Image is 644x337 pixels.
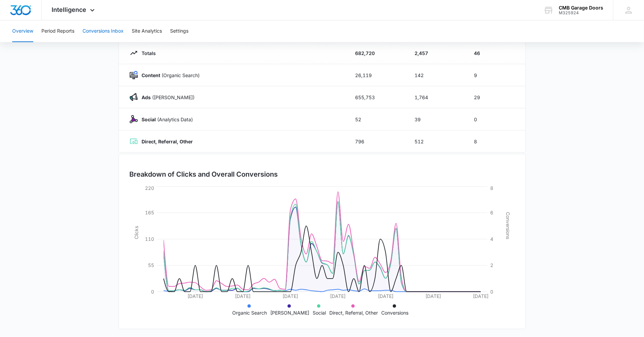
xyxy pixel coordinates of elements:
tspan: 4 [490,236,493,242]
tspan: [DATE] [235,293,251,299]
div: account name [559,5,603,11]
td: 26,119 [347,64,407,86]
button: Overview [12,20,33,42]
tspan: 110 [145,236,154,242]
td: 39 [407,108,466,130]
td: 682,720 [347,42,407,64]
p: Direct, Referral, Other [330,309,378,316]
span: Intelligence [52,6,87,13]
tspan: 0 [490,289,493,295]
tspan: Clicks [133,226,139,239]
div: account id [559,11,603,15]
img: Social [130,115,138,123]
td: 2,457 [407,42,466,64]
p: Social [313,309,326,316]
tspan: 8 [490,185,493,191]
tspan: [DATE] [473,293,489,299]
tspan: Conversions [505,212,511,239]
p: (Analytics Data) [138,116,193,123]
td: 796 [347,130,407,153]
p: ([PERSON_NAME]) [138,94,195,101]
td: 512 [407,130,466,153]
tspan: 0 [151,289,154,295]
strong: Content [142,72,161,78]
strong: Direct, Referral, Other [142,139,193,144]
p: [PERSON_NAME] [271,309,310,316]
tspan: [DATE] [425,293,441,299]
strong: Social [142,117,156,122]
tspan: [DATE] [378,293,393,299]
td: 655,753 [347,86,407,108]
button: Site Analytics [132,20,162,42]
p: Conversions [382,309,409,316]
tspan: 165 [145,210,154,216]
p: Organic Search [233,309,267,316]
td: 0 [466,108,526,130]
tspan: [DATE] [330,293,346,299]
tspan: 220 [145,185,154,191]
strong: Ads [142,94,151,100]
img: Ads [130,93,138,101]
td: 1,764 [407,86,466,108]
tspan: [DATE] [282,293,298,299]
h3: Breakdown of Clicks and Overall Conversions [130,169,278,179]
tspan: [DATE] [187,293,203,299]
td: 8 [466,130,526,153]
td: 9 [466,64,526,86]
img: Content [130,71,138,79]
p: Totals [138,50,156,57]
p: (Organic Search) [138,72,200,79]
td: 52 [347,108,407,130]
button: Conversions Inbox [82,20,124,42]
td: 142 [407,64,466,86]
tspan: 2 [490,262,493,268]
button: Period Reports [41,20,74,42]
button: Settings [170,20,188,42]
td: 29 [466,86,526,108]
tspan: 6 [490,210,493,216]
tspan: 55 [148,262,154,268]
td: 46 [466,42,526,64]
